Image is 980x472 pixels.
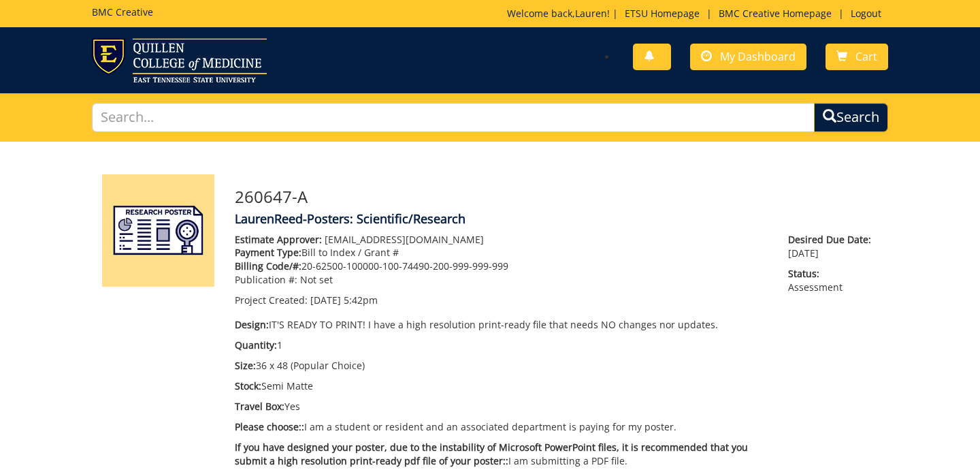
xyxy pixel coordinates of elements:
span: Not set [300,273,333,286]
p: IT'S READY TO PRINT! I have a high resolution print-ready file that needs NO changes nor updates. [235,318,768,332]
span: Cart [855,49,877,64]
h5: BMC Creative [92,7,153,17]
img: Product featured image [102,174,214,287]
span: [DATE] 5:42pm [310,294,378,306]
p: Bill to Index / Grant # [235,246,768,259]
p: 20-62500-100000-100-74490-200-999-999-999 [235,259,768,273]
p: 1 [235,339,768,352]
span: Payment Type: [235,246,301,259]
span: Desired Due Date: [788,233,878,247]
input: Search... [92,103,815,132]
span: Quantity: [235,339,277,351]
span: Travel Box: [235,400,284,413]
span: Status: [788,267,878,281]
a: BMC Creative Homepage [712,7,838,20]
p: Semi Matte [235,379,768,393]
span: Size: [235,359,256,372]
a: ETSU Homepage [618,7,706,20]
p: [EMAIL_ADDRESS][DOMAIN_NAME] [235,233,768,247]
a: Cart [826,44,888,70]
span: Billing Code/#: [235,259,301,272]
h4: LaurenReed-Posters: Scientific/Research [235,213,878,226]
p: Welcome back, ! | | | [507,7,888,20]
span: Estimate Approver: [235,233,322,246]
p: I am submitting a PDF file. [235,441,768,468]
span: If you have designed your poster, due to the instability of Microsoft PowerPoint files, it is rec... [235,441,748,467]
span: Stock: [235,379,261,392]
span: Project Created: [235,294,308,306]
h3: 260647-A [235,188,878,206]
a: Lauren [575,7,607,20]
img: ETSU logo [92,38,267,82]
span: Design: [235,318,269,331]
button: Search [814,103,888,132]
span: My Dashboard [720,49,796,64]
p: Assessment [788,267,878,294]
span: Please choose:: [235,420,304,433]
p: I am a student or resident and an associated department is paying for my poster. [235,420,768,434]
p: [DATE] [788,233,878,260]
p: Yes [235,400,768,413]
a: Logout [844,7,888,20]
a: My Dashboard [690,44,806,70]
span: Publication #: [235,273,297,286]
p: 36 x 48 (Popular Choice) [235,359,768,373]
